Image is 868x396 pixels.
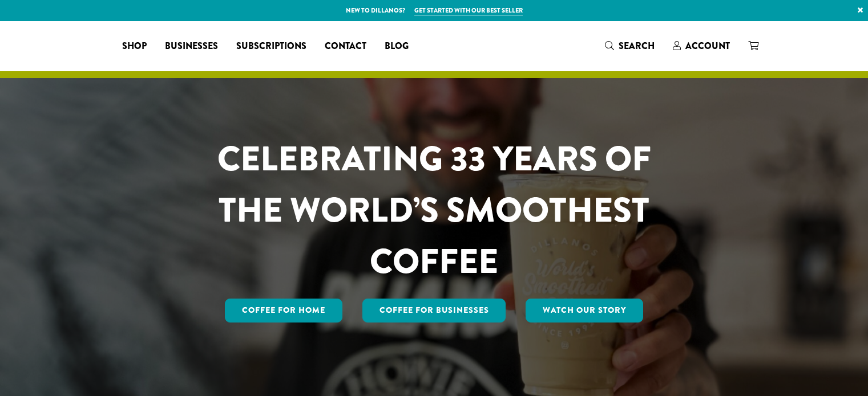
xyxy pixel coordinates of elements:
[122,39,147,54] span: Shop
[184,133,685,287] h1: CELEBRATING 33 YEARS OF THE WORLD’S SMOOTHEST COFFEE
[236,39,306,54] span: Subscriptions
[596,36,664,55] a: Search
[385,39,409,54] span: Blog
[225,299,342,322] a: Coffee for Home
[325,39,366,54] span: Contact
[619,39,655,52] span: Search
[165,39,218,54] span: Businesses
[526,299,643,322] a: Watch Our Story
[414,6,523,15] a: Get started with our best seller
[685,39,730,52] span: Account
[362,299,506,322] a: Coffee For Businesses
[113,37,156,55] a: Shop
